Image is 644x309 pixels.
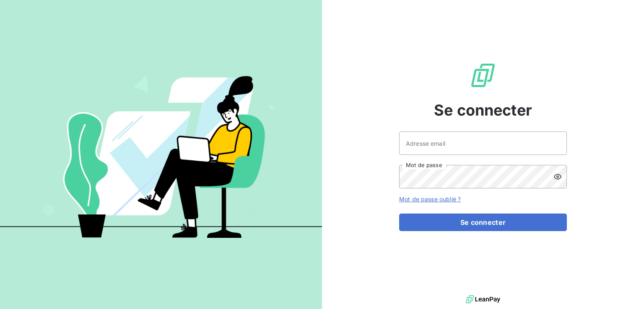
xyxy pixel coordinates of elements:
[434,99,532,121] span: Se connecter
[399,214,567,231] button: Se connecter
[399,131,567,155] input: placeholder
[470,62,496,89] img: Logo LeanPay
[466,293,500,306] img: logo
[399,196,461,203] a: Mot de passe oublié ?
